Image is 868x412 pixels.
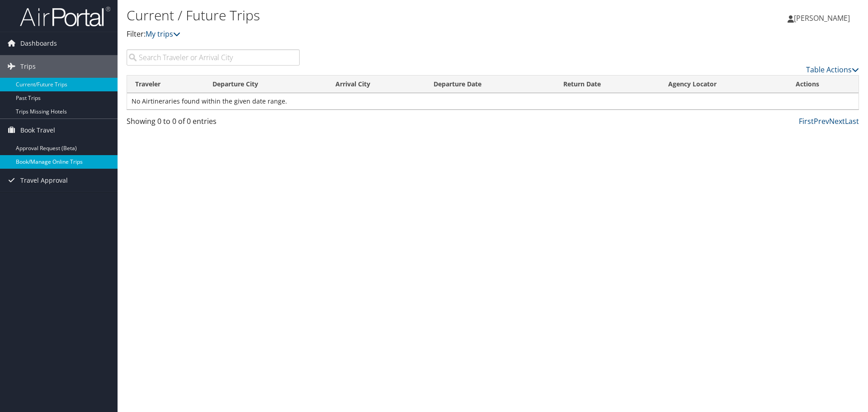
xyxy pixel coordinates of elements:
th: Arrival City: activate to sort column ascending [327,76,425,93]
input: Search Traveler or Arrival City [127,49,300,66]
a: Prev [814,116,829,126]
span: Trips [20,55,36,78]
a: Last [845,116,859,126]
a: [PERSON_NAME] [788,5,859,32]
img: airportal-logo.png [20,6,110,27]
span: Dashboards [20,32,57,55]
th: Departure City: activate to sort column ascending [204,76,327,93]
h1: Current / Future Trips [127,6,615,25]
span: Book Travel [20,119,55,142]
div: Showing 0 to 0 of 0 entries [127,116,300,131]
span: [PERSON_NAME] [794,13,850,23]
th: Traveler: activate to sort column ascending [127,76,204,93]
a: Table Actions [806,65,859,75]
td: No Airtineraries found within the given date range. [127,93,859,109]
p: Filter: [127,28,615,40]
a: My trips [146,29,180,39]
th: Return Date: activate to sort column ascending [555,76,660,93]
th: Actions [788,76,859,93]
th: Agency Locator: activate to sort column ascending [660,76,788,93]
span: Travel Approval [20,169,68,192]
th: Departure Date: activate to sort column descending [425,76,555,93]
a: Next [829,116,845,126]
a: First [799,116,814,126]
